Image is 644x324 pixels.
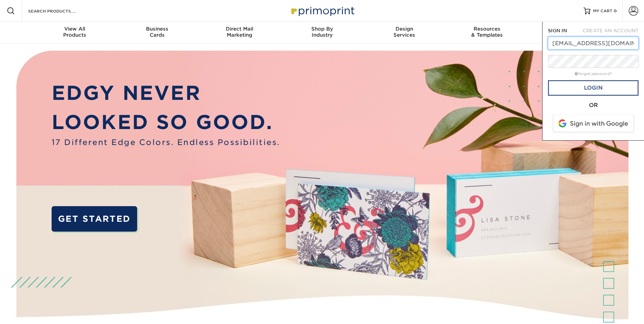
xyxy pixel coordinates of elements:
div: Marketing [198,26,281,38]
span: Design [363,26,446,32]
a: DesignServices [363,22,446,43]
a: Shop ByIndustry [281,22,363,43]
div: Cards [116,26,198,38]
p: LOOKED SO GOOD. [52,108,280,137]
a: GET STARTED [52,206,137,232]
span: CREATE AN ACCOUNT [583,28,639,33]
span: View All [34,26,116,32]
span: Contact [528,26,611,32]
a: View AllProducts [34,22,116,43]
a: Direct MailMarketing [198,22,281,43]
span: Business [116,26,198,32]
span: Shop By [281,26,363,32]
div: OR [548,101,639,109]
span: Direct Mail [198,26,281,32]
span: 17 Different Edge Colors. Endless Possibilities. [52,137,280,148]
div: Products [34,26,116,38]
p: EDGY NEVER [52,78,280,107]
a: BusinessCards [116,22,198,43]
span: SIGN IN [548,28,567,33]
div: Industry [281,26,363,38]
span: 0 [614,8,617,13]
input: Email [548,37,639,50]
a: forgot password? [575,72,612,76]
a: Resources& Templates [446,22,528,43]
a: Contact& Support [528,22,611,43]
a: Login [548,80,639,96]
span: Resources [446,26,528,32]
img: Primoprint [288,3,356,18]
div: Services [363,26,446,38]
input: SEARCH PRODUCTS..... [27,7,94,15]
div: & Templates [446,26,528,38]
span: MY CART [593,8,612,14]
div: & Support [528,26,611,38]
